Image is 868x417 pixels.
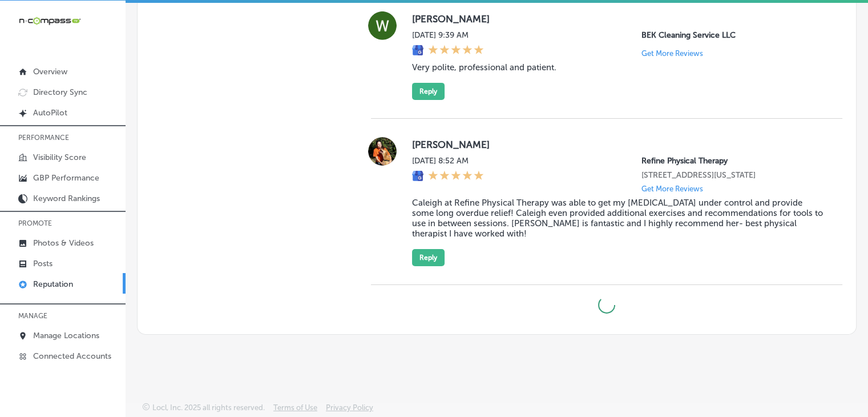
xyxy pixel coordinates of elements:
div: 5 Stars [428,45,484,57]
p: Photos & Videos [33,238,94,248]
label: [DATE] 8:52 AM [412,156,484,166]
p: Manage Locations [33,331,99,340]
p: Posts [33,259,53,268]
label: [DATE] 9:39 AM [412,30,484,40]
button: Reply [412,249,445,266]
p: Reputation [33,279,73,289]
label: [PERSON_NAME] [412,13,824,25]
p: Get More Reviews [641,49,703,58]
p: Locl, Inc. 2025 all rights reserved. [152,403,265,412]
p: 1626 North Washington Street [641,170,824,180]
p: BEK Cleaning Service LLC [641,30,824,40]
blockquote: Very polite, professional and patient. [412,62,824,73]
p: Visibility Score [33,153,86,162]
img: website_grey.svg [18,30,27,39]
div: v 4.0.25 [32,18,56,27]
p: Get More Reviews [641,185,703,193]
p: AutoPilot [33,108,67,118]
button: Reply [412,83,445,100]
p: Refine Physical Therapy [641,156,824,166]
div: Domain Overview [43,67,102,75]
p: GBP Performance [33,173,99,183]
p: Directory Sync [33,87,87,97]
blockquote: Caleigh at Refine Physical Therapy was able to get my [MEDICAL_DATA] under control and provide so... [412,198,824,239]
p: Keyword Rankings [33,194,100,203]
p: Overview [33,67,67,77]
p: Connected Accounts [33,351,111,361]
img: logo_orange.svg [18,18,27,27]
div: Domain: [DOMAIN_NAME] [30,30,126,39]
div: 5 Stars [428,170,484,183]
label: [PERSON_NAME] [412,139,824,150]
img: tab_keywords_by_traffic_grey.svg [114,66,123,75]
div: Keywords by Traffic [126,67,192,75]
img: 660ab0bf-5cc7-4cb8-ba1c-48b5ae0f18e60NCTV_CLogo_TV_Black_-500x88.png [18,15,81,26]
img: tab_domain_overview_orange.svg [31,66,40,75]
